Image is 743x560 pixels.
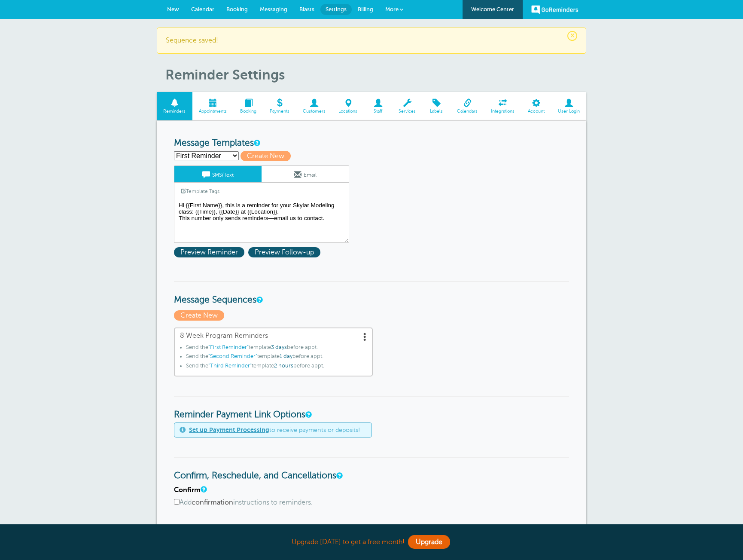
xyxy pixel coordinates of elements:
a: This is the wording for your reminder and follow-up messages. You can create multiple templates i... [254,140,259,146]
li: Send the template before appt. [186,344,367,354]
a: Payments [263,92,296,121]
span: Appointments [197,109,229,114]
span: Account [525,109,547,114]
a: Create New [241,152,295,160]
li: Send the template before appt. [186,363,367,372]
span: "First Reminder" [208,344,249,350]
input: Addconfirmationinstructions to reminders. [174,499,180,505]
span: Create New [241,151,291,161]
span: Calendar [191,6,214,12]
a: Services [392,92,423,121]
a: Preview Reminder [174,248,248,256]
h3: Message Sequences [174,281,569,306]
span: User Login [555,109,582,114]
a: Create New [174,312,226,319]
div: Upgrade [DATE] to get a free month! [157,533,586,551]
span: 2 hours [274,363,293,369]
span: Integrations [489,109,517,114]
h3: Message Templates [174,138,569,149]
a: Appointments [192,92,234,121]
a: Staff [364,92,392,121]
a: Upgrade [408,535,450,549]
span: Create New [174,310,224,321]
span: "Third Reminder" [208,363,252,369]
span: Preview Follow-up [248,247,320,257]
a: User Login [551,92,586,121]
li: Send the template before appt. [186,353,367,363]
a: 8 Week Program Reminders Send the"First Reminder"template3 daysbefore appt.Send the"Second Remind... [174,327,373,376]
a: These settings apply to all templates. Automatically add a payment link to your reminders if an a... [305,412,311,417]
p: Sequence saved! [166,37,577,45]
span: 8 Week Program Reminders [180,332,367,340]
a: Preview Follow-up [248,248,323,256]
span: Messaging [260,6,287,12]
span: Customers [300,109,328,114]
span: Calendars [455,109,480,114]
a: Set up Payment Processing [189,426,269,433]
h4: Confirm [174,486,569,494]
span: Payments [267,109,292,114]
span: Reminders [161,109,188,114]
label: Add instructions to reminders. [174,499,569,507]
a: Booking [234,92,263,121]
span: Labels [427,109,446,114]
a: Labels [423,92,451,121]
h3: Reminder Payment Link Options [174,396,569,420]
span: Preview Reminder [174,247,244,257]
textarea: Hi {{First Name}}, this is a reminder for your Skylar Modeling class: {{Time}}, {{Date}} at {{Loc... [174,200,349,243]
a: SMS/Text [174,166,262,182]
span: New [167,6,179,12]
a: Template Tags [174,183,226,199]
a: Message Sequences allow you to setup multiple reminder schedules that can use different Message T... [256,297,262,303]
a: Settings [320,4,352,15]
span: Booking [226,6,248,12]
h3: Confirm, Reschedule, and Cancellations [174,457,569,481]
a: Locations [332,92,364,121]
span: 3 days [271,344,287,350]
a: Email [262,166,349,182]
a: Calendars [451,92,484,121]
span: 1 day [280,353,292,359]
a: Account [521,92,551,121]
span: "Second Reminder" [208,353,257,359]
span: to receive payments or deposits! [189,426,360,434]
span: Billing [358,6,373,12]
a: A note will be added to SMS reminders that replying "C" will confirm the appointment. For email r... [201,487,206,492]
span: More [385,6,399,12]
span: Locations [336,109,360,114]
a: Integrations [484,92,521,121]
a: Customers [296,92,332,121]
span: × [567,31,577,41]
b: confirmation [192,499,233,506]
span: Staff [368,109,388,114]
h1: Reminder Settings [165,67,586,83]
a: These settings apply to all templates. (They are not per-template settings). You can change the l... [336,473,341,478]
span: Services [396,109,418,114]
span: Booking [238,109,259,114]
span: Blasts [299,6,314,12]
span: Settings [326,6,347,12]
